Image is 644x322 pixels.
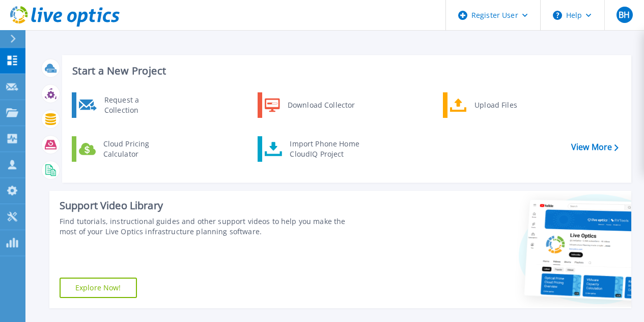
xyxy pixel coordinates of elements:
div: Find tutorials, instructional guides and other support videos to help you make the most of your L... [60,216,362,237]
div: Import Phone Home CloudIQ Project [285,139,364,159]
a: Download Collector [258,92,362,118]
a: Upload Files [443,92,547,118]
div: Cloud Pricing Calculator [98,139,174,159]
a: Request a Collection [72,92,176,118]
a: View More [571,142,619,152]
a: Cloud Pricing Calculator [72,136,176,162]
a: Explore Now! [60,278,137,298]
div: Upload Files [469,95,545,115]
div: Request a Collection [99,95,174,115]
div: Download Collector [283,95,359,115]
div: Support Video Library [60,199,362,212]
h3: Start a New Project [72,65,618,77]
span: BH [619,11,630,19]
